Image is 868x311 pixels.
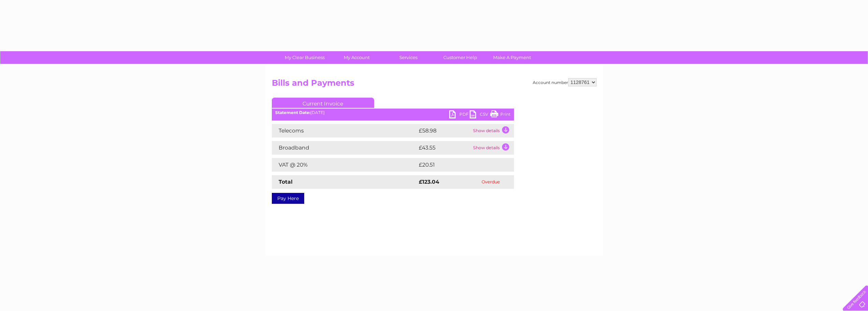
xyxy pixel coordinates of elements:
[484,51,540,64] a: Make A Payment
[272,78,597,91] h2: Bills and Payments
[272,124,417,138] td: Telecoms
[380,51,437,64] a: Services
[471,141,514,155] td: Show details
[272,110,514,115] div: [DATE]
[272,193,304,204] a: Pay Here
[277,51,333,64] a: My Clear Business
[417,141,471,155] td: £43.55
[490,110,511,120] a: Print
[279,179,293,185] strong: Total
[533,78,597,86] div: Account number
[417,124,471,138] td: £58.98
[272,158,417,172] td: VAT @ 20%
[471,124,514,138] td: Show details
[468,175,514,189] td: Overdue
[417,158,500,172] td: £20.51
[470,110,490,120] a: CSV
[449,110,470,120] a: PDF
[419,179,439,185] strong: £123.04
[272,141,417,155] td: Broadband
[328,51,385,64] a: My Account
[272,98,374,108] a: Current Invoice
[275,110,310,115] b: Statement Date:
[432,51,488,64] a: Customer Help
